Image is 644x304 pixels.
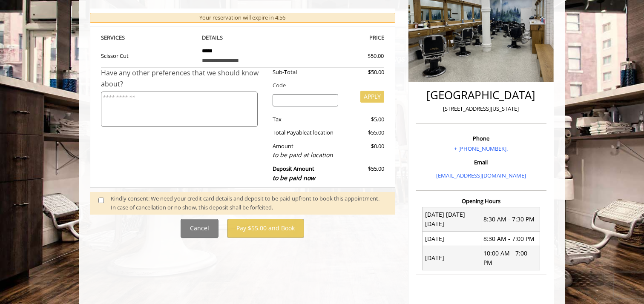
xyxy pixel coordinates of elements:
button: APPLY [360,91,384,103]
div: $50.00 [345,68,384,77]
td: Scissor Cut [101,43,195,68]
th: DETAILS [195,33,290,43]
div: $0.00 [345,142,384,160]
th: SERVICE [101,33,195,43]
div: Amount [266,142,345,160]
span: to be paid now [273,174,315,182]
div: Tax [266,115,345,124]
div: Sub-Total [266,68,345,77]
h3: Email [418,159,544,165]
h3: Phone [418,135,544,141]
div: Code [266,81,384,90]
p: [STREET_ADDRESS][US_STATE] [418,104,544,113]
button: Pay $55.00 and Book [227,219,304,238]
span: at location [307,129,333,136]
div: $55.00 [345,164,384,183]
div: Your reservation will expire in 4:56 [90,13,395,23]
td: 8:30 AM - 7:00 PM [481,232,540,246]
div: Total Payable [266,128,345,137]
th: PRICE [290,33,384,43]
div: $50.00 [337,52,384,60]
td: 10:00 AM - 7:00 PM [481,246,540,270]
span: S [122,34,125,41]
h3: Opening Hours [416,198,546,204]
td: [DATE] [423,232,481,246]
td: 8:30 AM - 7:30 PM [481,207,540,232]
td: [DATE] [423,246,481,270]
td: [DATE] [DATE] [DATE] [423,207,481,232]
a: [EMAIL_ADDRESS][DOMAIN_NAME] [436,172,526,179]
div: $5.00 [345,115,384,124]
div: to be paid at location [273,150,339,160]
a: + [PHONE_NUMBER]. [454,145,508,152]
div: $55.00 [345,128,384,137]
div: Have any other preferences that we should know about? [101,68,266,89]
h2: [GEOGRAPHIC_DATA] [418,89,544,101]
div: Kindly consent: We need your credit card details and deposit to be paid upfront to book this appo... [111,194,387,212]
b: Deposit Amount [273,165,315,182]
button: Cancel [181,219,218,238]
